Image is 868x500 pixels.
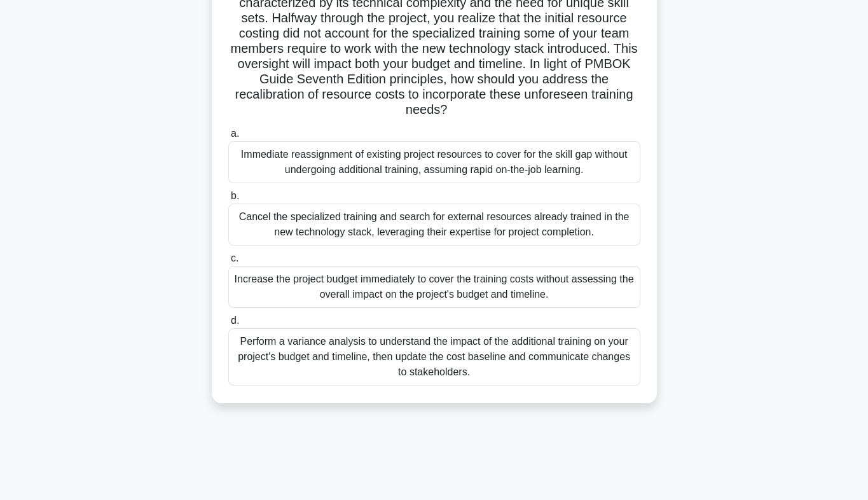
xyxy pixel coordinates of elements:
[228,266,640,308] div: Increase the project budget immediately to cover the training costs without assessing the overall...
[231,190,239,201] span: b.
[228,328,640,385] div: Perform a variance analysis to understand the impact of the additional training on your project's...
[228,204,640,246] div: Cancel the specialized training and search for external resources already trained in the new tech...
[231,253,238,263] span: c.
[231,128,239,139] span: a.
[228,141,640,183] div: Immediate reassignment of existing project resources to cover for the skill gap without undergoin...
[231,315,239,326] span: d.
